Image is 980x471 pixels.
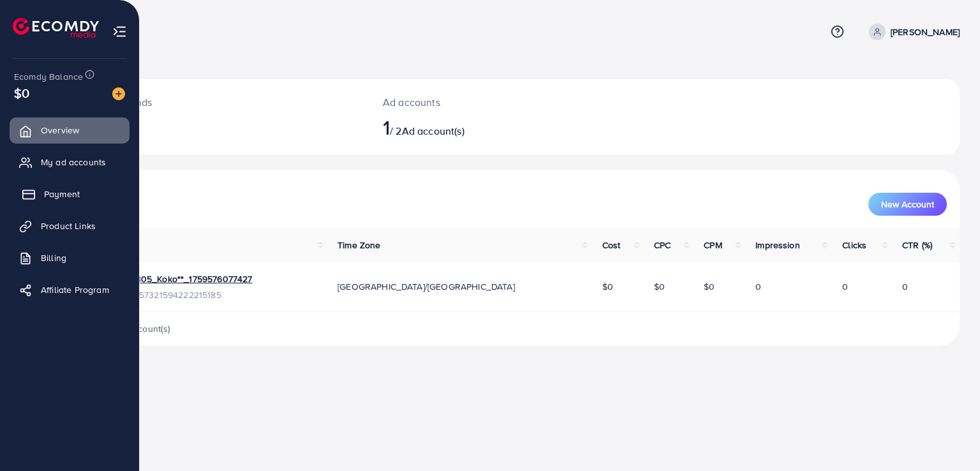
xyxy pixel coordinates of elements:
span: Affiliate Program [41,283,109,296]
img: image [112,87,125,100]
span: ID: 7557321594222215185 [116,288,252,301]
span: [GEOGRAPHIC_DATA]/[GEOGRAPHIC_DATA] [338,280,515,293]
a: Overview [10,117,130,143]
p: [DATE] spends [87,94,352,110]
h2: / 2 [383,115,574,139]
span: 1 [383,112,390,142]
span: $0 [704,280,715,293]
a: [PERSON_NAME] [864,24,960,40]
span: CPM [704,239,722,251]
span: CTR (%) [902,239,932,251]
span: Clicks [842,239,866,251]
span: $0 [602,280,613,293]
img: menu [112,24,127,39]
span: Cost [602,239,621,251]
span: Impression [755,239,800,251]
span: 0 [755,280,761,293]
button: New Account [868,193,947,216]
a: 1033305_Koko**_1759576077427 [116,273,252,285]
span: CPC [654,239,671,251]
a: Product Links [10,213,130,239]
a: Billing [10,245,130,271]
span: Ad account(s) [402,124,464,138]
p: Ad accounts [383,94,574,110]
a: Payment [10,181,130,207]
span: 0 [842,280,848,293]
span: Payment [44,188,80,200]
span: Overview [41,124,79,137]
span: Time Zone [338,239,380,251]
span: $0 [654,280,665,293]
span: My ad accounts [41,156,106,168]
span: New Account [881,200,934,209]
a: Affiliate Program [10,277,130,303]
span: $0 [14,84,29,102]
span: Product Links [41,220,96,232]
iframe: Chat [926,414,970,461]
span: 0 [902,280,908,293]
img: logo [13,18,99,38]
a: My ad accounts [10,149,130,175]
span: Ecomdy Balance [14,70,83,83]
span: Billing [41,251,66,264]
p: [PERSON_NAME] [891,24,960,40]
h2: $0 [87,115,352,139]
